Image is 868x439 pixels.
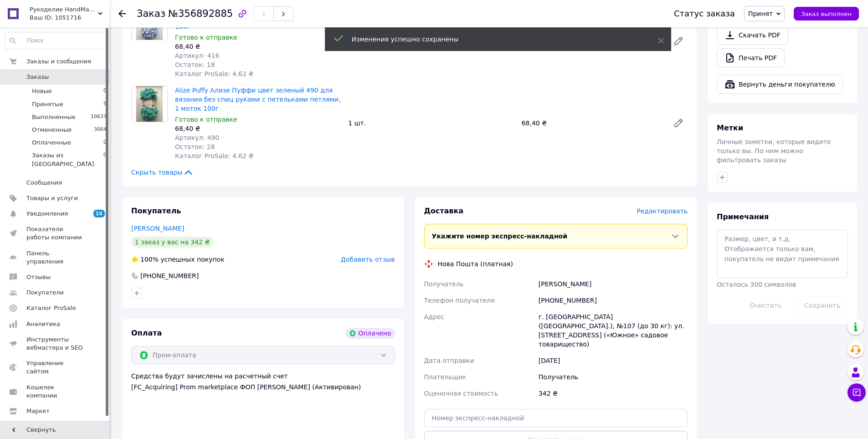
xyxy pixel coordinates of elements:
div: [PERSON_NAME] [537,276,689,292]
div: [FC_Acquiring] Prom marketplace ФОП [PERSON_NAME] (Активирован) [131,382,395,392]
span: Телефон получателя [424,297,495,304]
span: Покупатель [131,207,181,215]
button: Вернуть деньги покупателю [717,75,843,94]
span: Отмененные [32,126,72,134]
span: Заказы [26,73,49,81]
a: Скачать PDF [717,26,788,45]
span: Скрыть товары [131,168,194,177]
span: Новые [32,87,52,95]
div: Оплачено [345,328,395,339]
span: Артикул: 490 [175,134,219,141]
span: Рукоделие HandMade интернет магазин [30,5,98,14]
span: Уведомления [26,210,68,218]
button: Чат с покупателем [847,383,866,402]
button: Заказ выполнен [794,7,859,21]
span: Доставка [424,207,464,215]
span: Покупатели [26,289,64,297]
span: Артикул: 416 [175,52,219,59]
span: Кошелек компании [26,383,84,400]
span: Управление сайтом [26,359,84,376]
span: 0 [103,139,107,147]
span: 15 [93,210,105,217]
span: 0 [103,151,107,168]
span: Получатель [424,280,464,288]
div: Статус заказа [674,9,735,18]
span: Метки [717,124,743,132]
span: Маркет [26,407,50,415]
span: Редактировать [637,207,688,215]
div: [PHONE_NUMBER] [139,271,200,280]
span: Каталог ProSale: 4.62 ₴ [175,152,253,160]
div: 1 шт. [344,117,518,129]
img: Alize Puffy Ализе Пуффи цвет зеленый 490 для вязания без спиц руками с петельками петлями, 1 мото... [136,86,163,122]
span: Остаток: 18 [175,61,215,68]
span: Личные заметки, которые видите только вы. По ним можно фильтровать заказы [717,138,831,164]
div: Изменения успешно сохранены [352,35,635,44]
span: Принят [748,10,773,17]
span: Готово к отправке [175,116,237,123]
span: №356892885 [168,8,233,19]
span: Каталог ProSale [26,304,76,312]
span: Отзывы [26,273,51,281]
span: Сообщения [26,179,62,187]
span: Готово к отправке [175,34,237,41]
span: 5 [103,100,107,108]
input: Поиск [5,32,107,49]
span: Заказы из [GEOGRAPHIC_DATA] [32,151,103,168]
div: 1 заказ у вас на 342 ₴ [131,237,213,248]
a: Печать PDF [717,48,785,67]
div: 68,40 ₴ [518,117,666,129]
span: Инструменты вебмастера и SEO [26,336,84,352]
div: [DATE] [537,352,689,369]
div: Получатель [537,369,689,385]
span: Укажите номер экспресс-накладной [432,232,568,240]
span: Каталог ProSale: 4.62 ₴ [175,70,253,77]
div: Средства будут зачислены на расчетный счет [131,372,395,392]
div: [PHONE_NUMBER] [537,292,689,309]
span: 3064 [94,126,107,134]
span: Панель управления [26,249,84,266]
a: Alize Puffy Ализе Пуффи цвет зеленый 490 для вязания без спиц руками с петельками петлями, 1 мото... [175,87,341,112]
span: Товары и услуги [26,194,78,202]
span: Заказы и сообщения [26,57,91,66]
span: Примечания [717,212,769,221]
span: Аналитика [26,320,60,328]
a: Редактировать [669,32,688,50]
input: Номер экспресс-накладной [424,409,688,427]
span: Добавить отзыв [341,256,395,263]
span: Оценочная стоимость [424,390,498,397]
span: Дата отправки [424,357,474,364]
div: успешных покупок [131,255,225,264]
span: Адрес [424,313,444,320]
span: 0 [103,87,107,95]
div: Ваш ID: 1051716 [30,14,109,22]
span: 10637 [91,113,107,121]
div: Вернуться назад [118,9,126,18]
span: Заказ выполнен [801,10,852,17]
span: Принятые [32,100,63,108]
a: Редактировать [669,114,688,132]
span: Плательщик [424,373,467,381]
a: [PERSON_NAME] [131,225,184,232]
span: Оплаченные [32,139,71,147]
span: Оплата [131,329,162,337]
div: 68,40 ₴ [175,124,341,133]
span: Заказ [137,8,165,19]
span: Выполненные [32,113,76,121]
div: г. [GEOGRAPHIC_DATA] ([GEOGRAPHIC_DATA].), №107 (до 30 кг): ул. [STREET_ADDRESS] («Южное» садовое... [537,309,689,352]
div: Нова Пошта (платная) [436,259,515,269]
span: 100% [140,256,159,263]
span: Остаток: 28 [175,143,215,150]
span: Осталось 300 символов [717,281,796,288]
div: 68,40 ₴ [175,42,341,51]
span: Показатели работы компании [26,225,84,242]
div: 342 ₴ [537,385,689,402]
